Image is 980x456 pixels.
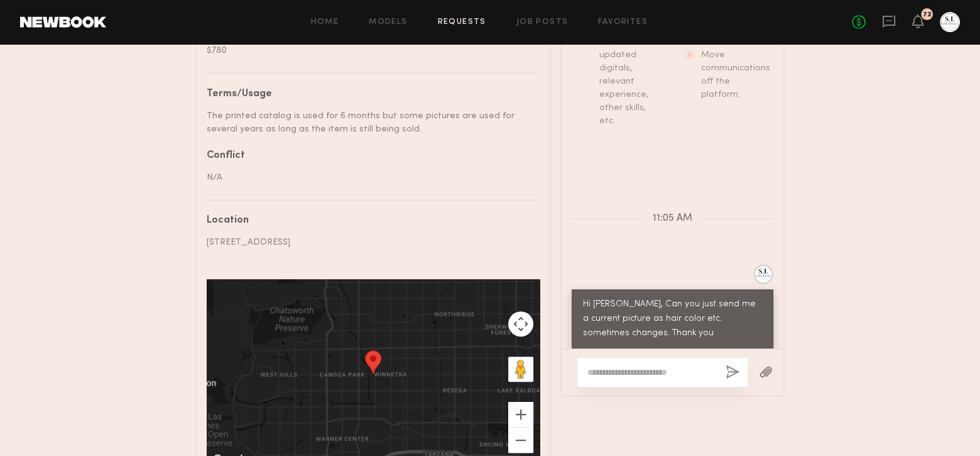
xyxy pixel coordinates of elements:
div: Terms/Usage [207,89,530,99]
div: Conflict [207,151,530,161]
div: 72 [923,11,932,18]
a: Home [311,18,339,26]
a: Favorites [598,18,648,26]
a: Models [369,18,407,26]
a: Requests [438,18,486,26]
div: Location [207,216,530,226]
button: Zoom in [508,402,533,427]
span: 11:05 AM [653,213,692,224]
div: Hi [PERSON_NAME], Can you just send me a current picture as hair color etc. sometimes changes. Th... [583,298,762,341]
div: [STREET_ADDRESS] [207,236,530,249]
div: N/A [207,171,530,184]
button: Map camera controls [508,311,533,336]
span: Move communications off the platform. [701,51,770,99]
span: Request additional info, like updated digitals, relevant experience, other skills, etc. [599,11,648,125]
div: $780 [207,44,530,57]
a: Job Posts [516,18,569,26]
button: Drag Pegman onto the map to open Street View [508,357,533,382]
div: The printed catalog is used for 6 months but some pictures are used for several years as long as ... [207,109,530,136]
button: Zoom out [508,428,533,453]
